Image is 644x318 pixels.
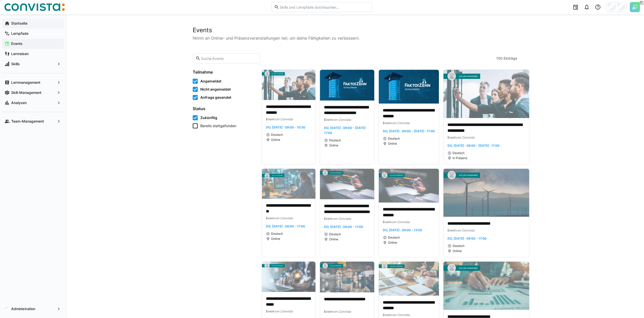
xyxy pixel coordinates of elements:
[456,228,474,232] span: von Convista
[453,249,462,253] span: Online
[383,121,391,125] span: Event
[453,151,464,155] span: Deutsch
[193,26,517,34] h2: Events
[271,133,283,137] span: Deutsch
[383,220,391,224] span: Event
[391,313,410,317] span: von Convista
[456,136,474,139] span: von Convista
[200,95,231,100] span: Anfrage gesendet
[443,262,529,310] img: image
[262,262,315,292] img: image
[329,232,341,236] span: Deutsch
[266,125,305,129] span: Do, [DATE] · 09:00 - 10:30
[332,310,351,313] span: von Convista
[453,244,464,248] span: Deutsch
[332,118,351,122] span: von Convista
[388,137,400,141] span: Deutsch
[271,138,280,142] span: Online
[391,220,410,224] span: von Convista
[324,217,332,221] span: Event
[504,56,517,61] span: Einträge
[379,169,439,203] img: image
[193,35,517,41] p: Nimm an Online- und Präsenzveranstaltungen teil, um deine Fähigkeiten zu verbessern.
[266,309,274,313] span: Event
[266,216,274,220] span: Event
[379,70,439,104] img: image
[332,217,351,221] span: von Convista
[388,142,397,146] span: Online
[200,87,231,92] span: Nicht angemeldet
[279,5,370,9] input: Skills und Lernpfade durchsuchen…
[448,144,499,147] span: Do, [DATE] · 09:00 - [DATE] · 17:00
[329,138,341,142] span: Deutsch
[388,241,397,245] span: Online
[324,118,332,122] span: Event
[383,129,435,133] span: Do, [DATE] · 09:00 - [DATE] · 17:00
[324,310,332,313] span: Event
[200,123,236,128] span: Bereits stattgefunden
[266,117,274,121] span: Event
[200,115,217,120] span: Zukünftig
[388,236,400,240] span: Deutsch
[274,216,293,220] span: von Convista
[324,126,367,135] span: Do, [DATE] · 09:00 - [DATE] · 17:00
[329,237,338,241] span: Online
[271,237,280,241] span: Online
[320,70,374,101] img: image
[379,262,439,295] img: image
[324,225,363,229] span: Do, [DATE] · 09:00 - 17:00
[383,228,422,232] span: Do, [DATE] · 09:00 - 13:00
[193,70,256,75] h4: Teilnahme
[448,237,487,240] span: Do, [DATE] · 09:00 - 17:00
[443,169,529,217] img: image
[391,121,410,125] span: von Convista
[274,309,293,313] span: von Convista
[274,117,293,121] span: von Convista
[329,143,338,147] span: Online
[320,262,374,292] img: image
[496,56,503,61] span: 100
[200,79,221,84] span: Angemeldet
[271,232,283,236] span: Deutsch
[266,224,305,228] span: Do, [DATE] · 09:00 - 17:00
[320,169,374,199] img: image
[383,313,391,317] span: Event
[262,169,315,199] img: image
[448,228,456,232] span: Event
[443,70,529,118] img: image
[262,70,315,100] img: image
[453,156,468,160] span: In Präsenz
[448,136,456,139] span: Event
[193,106,256,111] h4: Status
[201,56,258,61] input: Suche Events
